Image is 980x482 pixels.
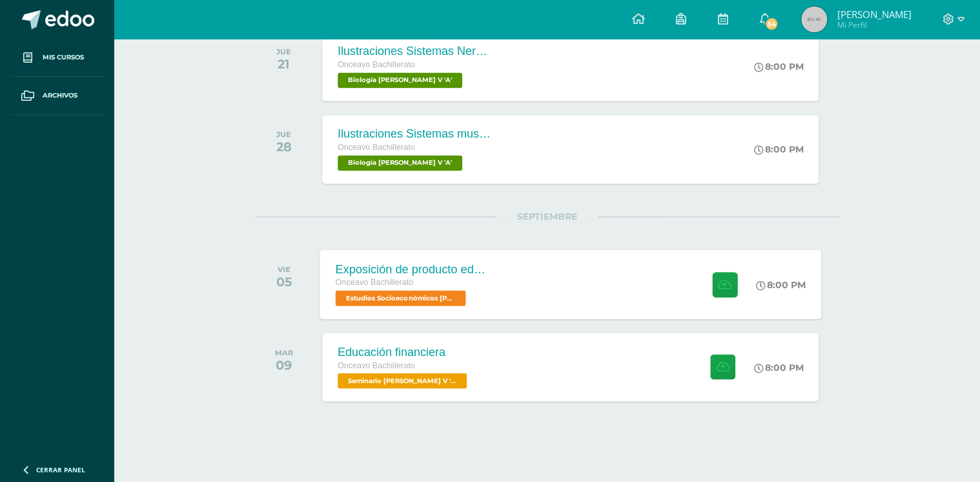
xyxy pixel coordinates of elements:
div: JUE [276,130,292,139]
div: 8:00 PM [753,61,803,72]
div: Educación financiera [338,345,470,359]
span: Biología Bach V 'A' [338,72,462,88]
a: Archivos [10,77,103,115]
span: Seminario Bach V 'A' [338,373,467,388]
div: VIE [276,265,292,274]
img: 45x45 [801,6,827,32]
span: Mis cursos [43,52,84,63]
a: Mis cursos [10,39,103,77]
div: JUE [276,47,291,56]
div: 8:00 PM [753,361,803,373]
div: 28 [276,139,292,154]
span: Estudios Socioeconómicos Bach V 'A' [335,290,465,306]
span: Onceavo Bachillerato [338,143,415,152]
span: SEPTIEMBRE [496,211,598,222]
div: Ilustraciones Sistemas muscular y endocrino [338,127,493,141]
span: Onceavo Bachillerato [338,361,415,370]
div: Ilustraciones Sistemas Nervioso y esquelético [338,45,493,58]
div: 8:00 PM [753,143,803,155]
span: Mi Perfil [837,19,911,30]
span: Cerrar panel [36,465,85,474]
span: [PERSON_NAME] [837,8,911,21]
div: 05 [276,274,292,289]
div: Exposición de producto edáfico [335,262,491,276]
div: 8:00 PM [755,278,806,290]
span: Biología Bach V 'A' [338,155,462,171]
div: MAR [275,348,293,357]
span: Onceavo Bachillerato [338,60,415,69]
span: Onceavo Bachillerato [335,278,413,287]
span: Archivos [43,90,77,101]
div: 21 [276,56,291,72]
span: 54 [764,17,779,31]
div: 09 [275,357,293,372]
